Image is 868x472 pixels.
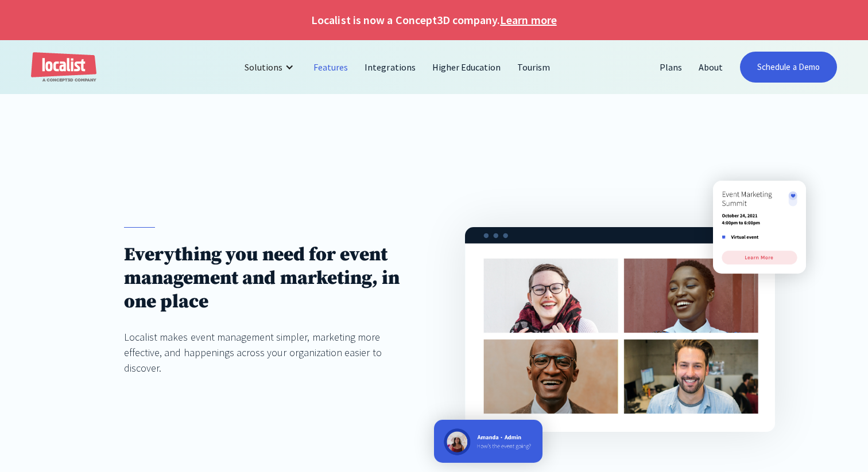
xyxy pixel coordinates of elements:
h1: Everything you need for event management and marketing, in one place [124,243,403,314]
a: Tourism [509,53,559,81]
a: Schedule a Demo [740,52,837,83]
div: Localist makes event management simpler, marketing more effective, and happenings across your org... [124,329,403,376]
a: About [691,53,731,81]
a: Higher Education [424,53,510,81]
a: Plans [652,53,691,81]
a: Integrations [356,53,424,81]
a: Features [305,53,356,81]
div: Solutions [245,60,282,74]
div: Solutions [236,53,305,81]
a: home [31,52,96,83]
a: Learn more [500,11,556,29]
